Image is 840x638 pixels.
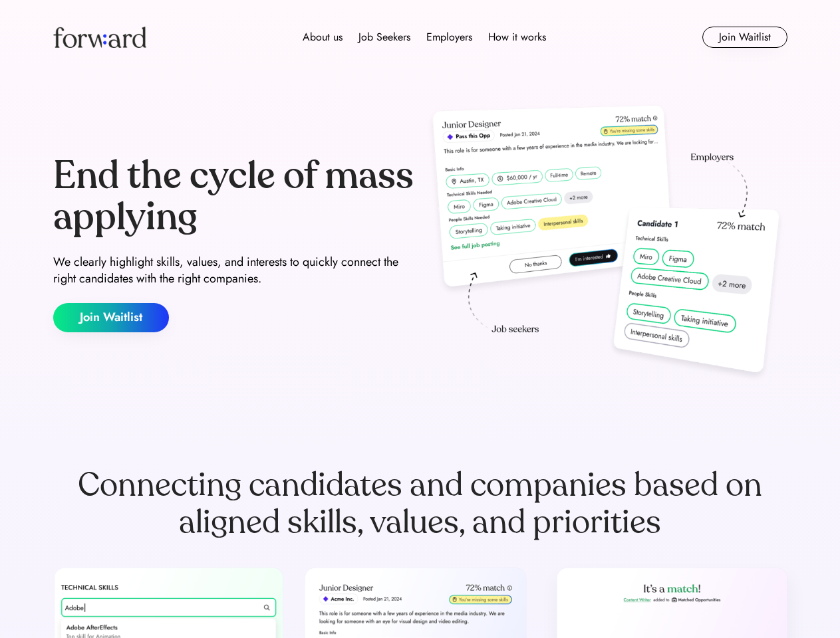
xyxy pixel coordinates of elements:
div: Employers [426,29,472,45]
div: End the cycle of mass applying [53,156,415,237]
div: We clearly highlight skills, values, and interests to quickly connect the right candidates with t... [53,254,415,287]
img: Forward logo [53,27,146,48]
button: Join Waitlist [702,27,787,48]
div: How it works [488,29,546,45]
div: Job Seekers [358,29,410,45]
img: hero-image.png [426,101,787,387]
button: Join Waitlist [53,303,169,332]
div: Connecting candidates and companies based on aligned skills, values, and priorities [53,467,787,541]
div: About us [303,29,343,45]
